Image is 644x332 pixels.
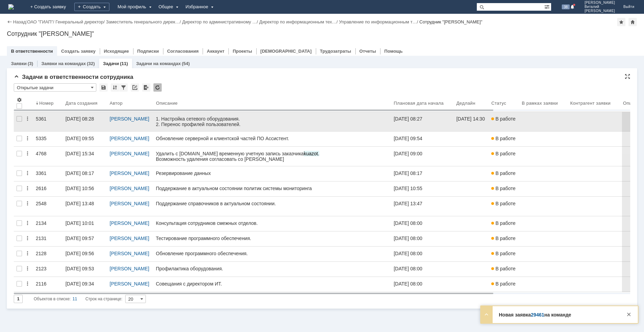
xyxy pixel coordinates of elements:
[259,19,339,24] div: /
[65,116,94,122] div: [DATE] 08:28
[491,236,515,241] span: В работе
[63,181,107,196] a: [DATE] 10:56
[36,151,60,156] div: 4768
[391,231,453,246] a: [DATE] 08:00
[73,295,77,303] div: 11
[456,101,475,106] div: Дедлайн
[65,186,94,191] div: [DATE] 10:56
[61,49,96,54] a: Создать заявку
[629,18,637,26] div: Сделать домашней страницей
[110,281,149,287] a: [PERSON_NAME]
[11,61,26,66] a: Заявки
[391,262,453,277] a: [DATE] 08:00
[111,83,119,92] div: Сортировка...
[394,266,422,271] div: [DATE] 08:00
[25,186,30,191] div: Действия
[359,49,376,54] a: Отчеты
[617,18,625,26] div: Добавить в избранное
[131,83,139,92] div: Скопировать ссылку на список
[394,236,422,241] div: [DATE] 08:00
[7,30,637,37] div: Сотрудник "[PERSON_NAME]"
[25,116,30,122] div: Действия
[491,170,515,176] span: В работе
[491,116,515,122] span: В работе
[33,277,63,292] a: 2116
[110,151,149,156] a: [PERSON_NAME]
[489,231,519,246] a: В работе
[25,136,30,141] div: Действия
[36,220,60,226] div: 2134
[36,186,60,191] div: 2616
[106,19,180,24] a: Заместитель генерального дирек…
[489,277,519,292] a: В работе
[110,170,149,176] a: [PERSON_NAME]
[36,136,60,141] div: 5335
[260,49,312,54] a: [DEMOGRAPHIC_DATA]
[491,201,515,206] span: В работе
[27,19,56,24] div: /
[110,251,149,256] a: [PERSON_NAME]
[519,94,568,112] th: В рамках заявки
[33,94,63,112] th: Номер
[106,19,182,24] div: /
[456,116,485,122] div: [DATE] 14:30
[110,266,149,271] a: [PERSON_NAME]
[110,101,123,106] div: Автор
[65,151,94,156] div: [DATE] 15:34
[25,201,30,206] div: Действия
[391,166,453,181] a: [DATE] 08:17
[33,112,63,131] a: 5361
[110,236,149,241] a: [PERSON_NAME]
[391,112,453,131] a: [DATE] 08:27
[482,310,491,319] div: Развернуть
[570,101,611,106] div: Контрагент заявки
[33,181,63,196] a: 2616
[103,61,119,66] a: Задачи
[36,266,60,271] div: 2123
[63,197,107,216] a: [DATE] 13:48
[25,236,30,241] div: Действия
[65,220,94,226] div: [DATE] 10:01
[63,94,107,112] th: Дата создания
[28,61,33,66] div: (3)
[33,147,63,166] a: 4768
[36,251,60,256] div: 2128
[8,4,14,10] img: logo
[491,101,506,106] div: Статус
[119,83,128,92] div: Фильтрация...
[17,97,22,103] span: Настройки
[394,201,422,206] div: [DATE] 13:47
[625,310,633,319] div: Закрыть
[33,197,63,216] a: 2548
[391,197,453,216] a: [DATE] 13:47
[489,147,519,166] a: В работе
[65,101,97,106] div: Дата создания
[584,1,615,5] span: [PERSON_NAME]
[63,216,107,231] a: [DATE] 10:01
[499,312,571,318] strong: Новая заявка на команде
[491,220,515,226] span: В работе
[110,201,149,206] a: [PERSON_NAME]
[36,170,60,176] div: 3361
[33,166,63,181] a: 3361
[142,83,150,92] div: Экспорт списка
[489,112,519,131] a: В работе
[522,101,558,106] div: В рамках заявки
[491,281,515,287] span: В работе
[36,281,60,287] div: 2116
[65,170,94,176] div: [DATE] 08:17
[489,132,519,146] a: В работе
[65,236,94,241] div: [DATE] 09:57
[391,216,453,231] a: [DATE] 08:00
[233,49,252,54] a: Проекты
[391,181,453,196] a: [DATE] 10:55
[419,19,482,24] div: Сотрудник "[PERSON_NAME]"
[339,19,419,24] div: /
[27,19,53,24] a: ОАО "ГИАП"
[391,132,453,146] a: [DATE] 09:54
[394,101,443,106] div: Плановая дата начала
[531,312,544,318] a: 29461
[36,201,60,206] div: 2548
[489,181,519,196] a: В работе
[394,151,422,156] div: [DATE] 09:00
